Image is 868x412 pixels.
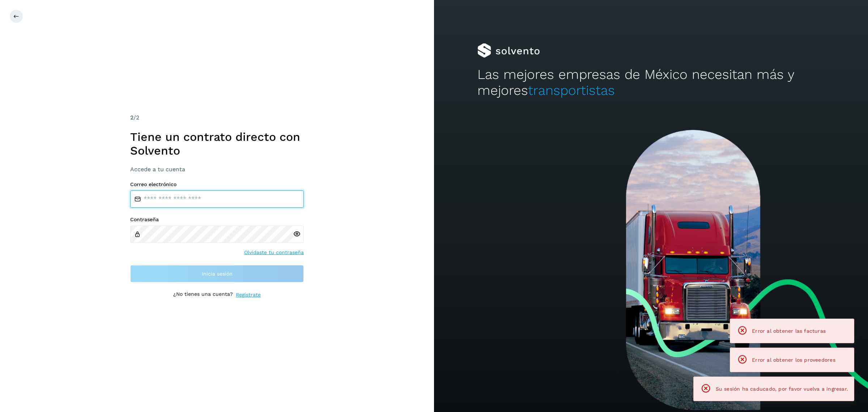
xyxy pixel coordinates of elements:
span: Error al obtener los proveedores [752,357,835,363]
span: Inicia sesión [202,271,233,276]
span: transportistas [528,83,615,98]
h3: Accede a tu cuenta [130,166,304,173]
a: Olvidaste tu contraseña [244,249,304,256]
label: Correo electrónico [130,181,304,188]
h2: Las mejores empresas de México necesitan más y mejores [477,67,825,99]
button: Inicia sesión [130,265,304,282]
span: Error al obtener las facturas [752,328,826,334]
a: Regístrate [236,291,261,299]
span: Su sesión ha caducado, por favor vuelva a ingresar. [716,386,848,392]
div: /2 [130,113,304,122]
p: ¿No tienes una cuenta? [173,291,233,299]
span: 2 [130,114,133,121]
label: Contraseña [130,216,304,223]
h1: Tiene un contrato directo con Solvento [130,130,304,158]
